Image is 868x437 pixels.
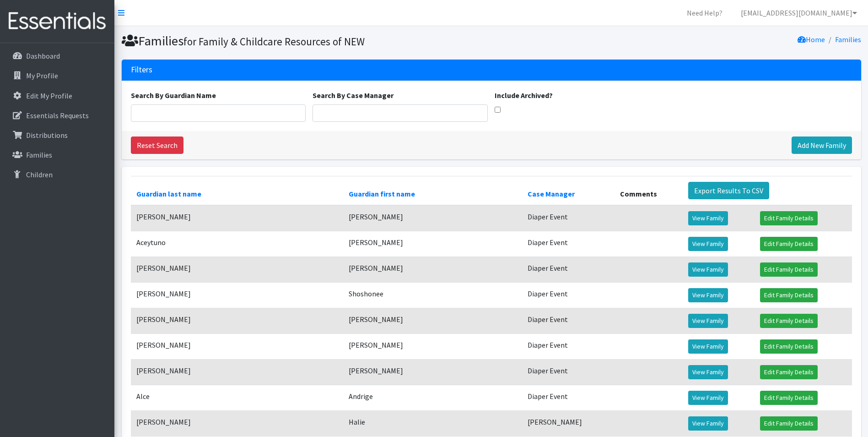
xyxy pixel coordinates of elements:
td: [PERSON_NAME] [131,359,343,385]
td: Aceytuno [131,231,343,257]
a: Distributions [4,126,111,144]
a: View Family [688,314,728,328]
td: Diaper Event [522,333,615,359]
a: Guardian first name [349,189,415,198]
p: Families [26,150,52,159]
td: [PERSON_NAME] [131,333,343,359]
td: Halie [343,410,522,436]
a: Children [4,165,111,184]
td: [PERSON_NAME] [131,282,343,308]
th: Comments [615,176,683,205]
a: Guardian last name [136,189,201,198]
a: Need Help? [679,4,730,22]
label: Search By Case Manager [313,90,394,101]
p: Essentials Requests [26,111,89,120]
a: Edit Family Details [760,365,818,379]
a: View Family [688,339,728,354]
a: Edit Family Details [760,211,818,225]
td: Diaper Event [522,308,615,333]
a: View Family [688,391,728,405]
td: Diaper Event [522,205,615,231]
a: Reset Search [131,137,183,154]
td: [PERSON_NAME] [131,308,343,333]
a: View Family [688,416,728,431]
a: Case Manager [528,189,575,198]
td: [PERSON_NAME] [131,205,343,231]
a: View Family [688,211,728,225]
a: Edit Family Details [760,262,818,277]
td: Shoshonee [343,282,522,308]
td: [PERSON_NAME] [343,231,522,257]
a: Dashboard [4,47,111,65]
p: My Profile [26,71,58,80]
a: View Family [688,288,728,302]
p: Dashboard [26,51,60,60]
td: [PERSON_NAME] [343,333,522,359]
h3: Filters [131,65,152,75]
h1: Families [122,33,488,49]
label: Search By Guardian Name [131,90,216,101]
a: View Family [688,365,728,379]
a: Add New Family [792,137,852,154]
p: Edit My Profile [26,91,72,100]
a: View Family [688,262,728,277]
a: Edit My Profile [4,87,111,105]
td: [PERSON_NAME] [522,410,615,436]
a: Home [798,35,825,44]
a: Essentials Requests [4,106,111,125]
a: View Family [688,237,728,251]
a: Families [835,35,861,44]
a: [EMAIL_ADDRESS][DOMAIN_NAME] [733,4,864,22]
td: [PERSON_NAME] [131,257,343,282]
p: Distributions [26,131,68,140]
td: Diaper Event [522,231,615,257]
td: Alce [131,385,343,410]
a: Families [4,146,111,164]
td: [PERSON_NAME] [343,205,522,231]
td: [PERSON_NAME] [343,308,522,333]
td: Diaper Event [522,385,615,410]
td: [PERSON_NAME] [343,257,522,282]
td: Diaper Event [522,257,615,282]
a: Edit Family Details [760,339,818,354]
small: for Family & Childcare Resources of NEW [183,35,365,48]
td: Andrige [343,385,522,410]
td: [PERSON_NAME] [131,410,343,436]
a: My Profile [4,66,111,85]
a: Export Results To CSV [688,182,769,199]
label: Include Archived? [495,90,553,101]
a: Edit Family Details [760,391,818,405]
td: Diaper Event [522,282,615,308]
td: Diaper Event [522,359,615,385]
img: HumanEssentials [4,6,111,37]
a: Edit Family Details [760,237,818,251]
p: Children [26,170,53,179]
a: Edit Family Details [760,416,818,431]
a: Edit Family Details [760,288,818,302]
a: Edit Family Details [760,314,818,328]
td: [PERSON_NAME] [343,359,522,385]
